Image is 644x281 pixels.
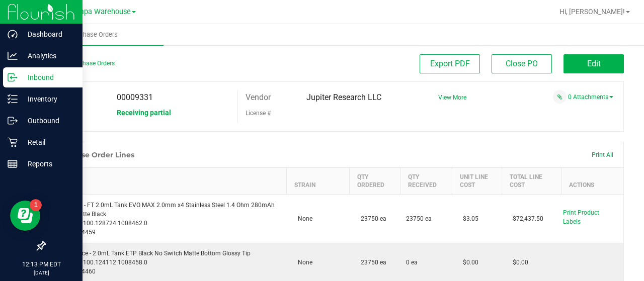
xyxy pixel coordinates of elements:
[18,93,78,105] p: Inventory
[508,215,543,222] span: $72,437.50
[592,151,613,158] span: Print All
[430,59,470,68] span: Export PDF
[8,72,18,82] inline-svg: Inbound
[117,92,153,102] span: 00009331
[356,259,386,266] span: 23750 ea
[8,29,18,39] inline-svg: Dashboard
[293,259,312,266] span: None
[350,168,400,195] th: Qty Ordered
[563,209,599,225] span: Print Product Labels
[18,50,78,62] p: Analytics
[45,168,287,195] th: Item
[18,158,78,170] p: Reports
[8,51,18,61] inline-svg: Analytics
[420,54,480,73] button: Export PDF
[508,259,528,266] span: $0.00
[117,109,171,117] span: Receiving partial
[55,151,134,159] h1: Purchase Order Lines
[51,201,281,237] div: Vaporizer - FT 2.0mL Tank EVO MAX 2.0mm x4 Stainless Steel 1.4 Ohm 280mAh USB-C Matte Black SKU: ...
[553,90,567,104] span: Attach a document
[356,215,386,222] span: 23750 ea
[502,168,561,195] th: Total Line Cost
[69,8,131,16] span: Tampa Warehouse
[18,28,78,40] p: Dashboard
[8,159,18,169] inline-svg: Reports
[452,168,502,195] th: Unit Line Cost
[506,59,538,68] span: Close PO
[559,8,625,16] span: Hi, [PERSON_NAME]!
[18,136,78,148] p: Retail
[56,30,131,39] span: Purchase Orders
[406,214,432,223] span: 23750 ea
[8,137,18,147] inline-svg: Retail
[18,71,78,83] p: Inbound
[400,168,452,195] th: Qty Received
[587,59,601,68] span: Edit
[287,168,350,195] th: Strain
[406,258,418,267] span: 0 ea
[30,199,42,211] iframe: Resource center unread badge
[246,90,271,105] label: Vendor
[293,215,312,222] span: None
[458,215,478,222] span: $3.05
[8,94,18,104] inline-svg: Inventory
[10,201,40,231] iframe: Resource center
[8,116,18,126] inline-svg: Outbound
[568,93,613,101] a: 0 Attachments
[18,115,78,127] p: Outbound
[24,24,164,45] a: Purchase Orders
[492,54,552,73] button: Close PO
[306,92,381,102] span: Jupiter Research LLC
[51,249,281,276] div: Mouthpiece - 2.0mL Tank ETP Black No Switch Matte Bottom Glossy Tip SKU: 2.70100.124112.1008458.0...
[5,260,78,269] p: 12:13 PM EDT
[5,269,78,276] p: [DATE]
[458,259,478,266] span: $0.00
[438,94,466,101] a: View More
[246,106,271,121] label: License #
[563,54,624,73] button: Edit
[561,168,623,195] th: Actions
